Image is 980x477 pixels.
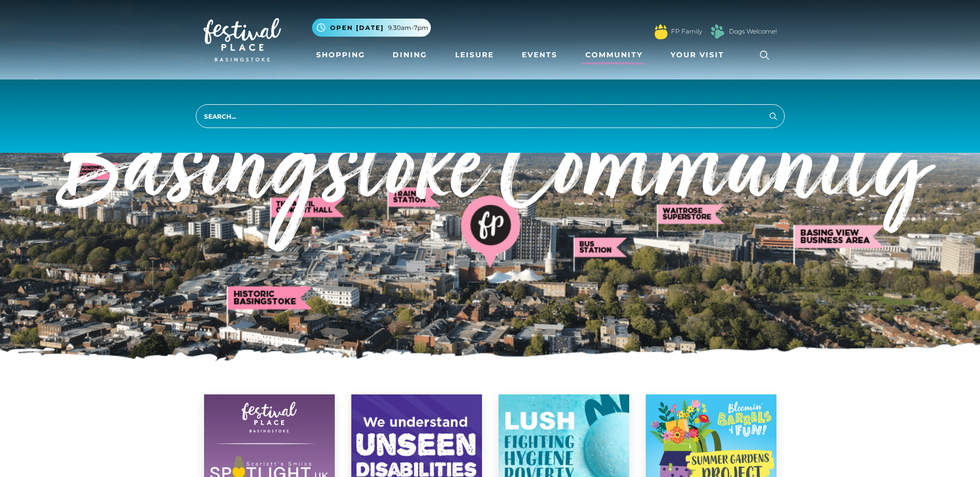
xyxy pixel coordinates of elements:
[518,45,562,65] a: Events
[388,23,428,33] span: 9.30am-7pm
[671,50,724,60] span: Your Visit
[581,45,647,65] a: Community
[666,45,734,65] a: Your Visit
[330,23,384,33] span: Open [DATE]
[388,45,431,65] a: Dining
[204,18,281,61] img: Festival Place Logo
[196,104,785,128] input: Search...
[671,27,702,36] a: FP Family
[312,45,369,65] a: Shopping
[729,27,777,36] a: Dogs Welcome!
[451,45,498,65] a: Leisure
[312,19,431,37] button: Open [DATE] 9.30am-7pm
